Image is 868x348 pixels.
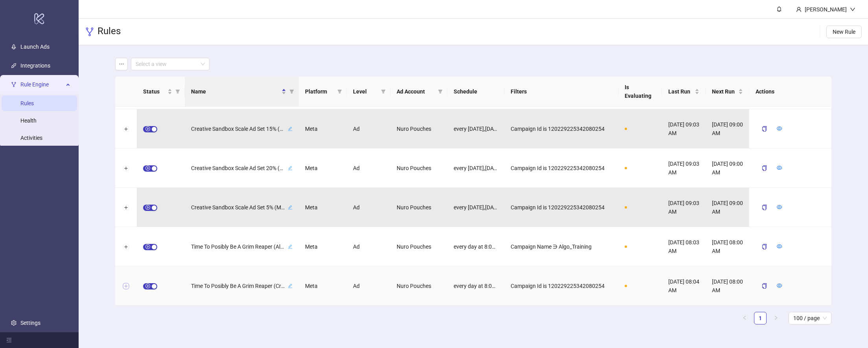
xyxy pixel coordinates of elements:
[777,244,782,249] span: eye
[390,148,447,188] div: Nuro Pouches
[174,86,182,97] span: filter
[511,242,592,251] span: Campaign Name ∋ Algo_Training
[762,244,767,249] span: copy
[454,203,498,212] span: every [DATE],[DATE],[DATE] at 9:00 AM [GEOGRAPHIC_DATA]/New_York
[299,109,347,148] div: Meta
[762,165,767,171] span: copy
[191,202,292,212] div: Creative Sandbox Scale Ad Set 5% (Max $1,000/day)edit
[796,7,802,12] span: user
[123,244,129,250] button: Expand row
[447,77,504,107] th: Schedule
[305,87,334,96] span: Platform
[511,203,605,212] span: Campaign Id is 120229225342080254
[288,244,292,249] span: edit
[777,126,782,131] span: eye
[454,282,498,290] span: every day at 8:00 AM [GEOGRAPHIC_DATA]/New_York
[770,312,782,324] li: Next Page
[777,165,782,170] span: eye
[738,312,751,324] li: Previous Page
[662,227,706,266] div: [DATE] 08:03 AM
[20,117,37,124] a: Health
[777,283,782,288] span: eye
[762,283,767,289] span: copy
[289,89,294,94] span: filter
[143,87,166,96] span: Status
[347,227,390,266] div: Ad
[662,77,706,107] th: Last Run
[826,26,862,38] button: New Rule
[347,266,390,306] div: Ad
[802,5,850,14] div: [PERSON_NAME]
[774,315,778,320] span: right
[756,201,774,214] button: copy
[762,205,767,210] span: copy
[438,89,443,94] span: filter
[137,77,185,107] th: Status
[288,86,296,97] span: filter
[191,163,292,173] div: Creative Sandbox Scale Ad Set 20% (Max $1,000/day)edit
[706,148,749,188] div: [DATE] 09:00 AM
[706,266,749,306] div: [DATE] 08:00 AM
[777,204,782,210] span: eye
[511,125,605,133] span: Campaign Id is 120229225342080254
[454,242,498,251] span: every day at 8:00 AM [GEOGRAPHIC_DATA]/New_York
[347,109,390,148] div: Ad
[191,281,292,291] div: Time To Posibly Be A Grim Reaper (Creative Sandbox Campaign)edit
[742,315,747,320] span: left
[390,266,447,306] div: Nuro Pouches
[288,205,292,210] span: edit
[191,124,292,134] div: Creative Sandbox Scale Ad Set 15% (Max $1,000/day)edit
[6,337,12,343] span: menu-fold
[288,126,292,131] span: edit
[390,188,447,227] div: Nuro Pouches
[191,242,292,252] div: Time To Posibly Be A Grim Reaper (Algo Training Campaign)edit
[777,244,782,250] a: eye
[756,162,774,174] button: copy
[191,125,286,133] span: Creative Sandbox Scale Ad Set 15% (Max $1,000/day)
[347,188,390,227] div: Ad
[123,283,129,289] button: Expand row
[288,284,292,288] span: edit
[618,77,662,107] th: Is Evaluating
[777,165,782,171] a: eye
[776,6,782,12] span: bell
[20,320,40,326] a: Settings
[454,125,498,133] span: every [DATE],[DATE],[DATE] at 9:00 AM [GEOGRAPHIC_DATA]/New_York
[511,282,605,290] span: Campaign Id is 120229225342080254
[191,282,286,290] span: Time To Posibly Be A Grim Reaper (Creative Sandbox Campaign)
[337,89,342,94] span: filter
[504,77,618,107] th: Filters
[777,283,782,289] a: eye
[770,312,782,324] button: right
[756,280,774,292] button: copy
[793,312,827,324] span: 100 / page
[97,25,121,38] h3: Rules
[347,148,390,188] div: Ad
[119,61,124,67] span: ellipsis
[20,62,50,69] a: Integrations
[777,126,782,132] a: eye
[20,44,50,50] a: Launch Ads
[353,87,378,96] span: Level
[191,203,286,212] span: Creative Sandbox Scale Ad Set 5% (Max $1,000/day)
[706,188,749,227] div: [DATE] 09:00 AM
[749,77,831,107] th: Actions
[299,188,347,227] div: Meta
[191,87,280,96] span: Name
[756,240,774,253] button: copy
[662,266,706,306] div: [DATE] 08:04 AM
[123,205,129,211] button: Expand row
[706,109,749,148] div: [DATE] 09:00 AM
[185,77,299,107] th: Name
[789,312,831,324] div: Page Size
[397,87,435,96] span: Ad Account
[20,77,64,92] span: Rule Engine
[299,148,347,188] div: Meta
[662,109,706,148] div: [DATE] 09:03 AM
[299,266,347,306] div: Meta
[123,165,129,172] button: Expand row
[706,227,749,266] div: [DATE] 08:00 AM
[85,27,94,37] span: fork
[299,227,347,266] div: Meta
[850,7,855,12] span: down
